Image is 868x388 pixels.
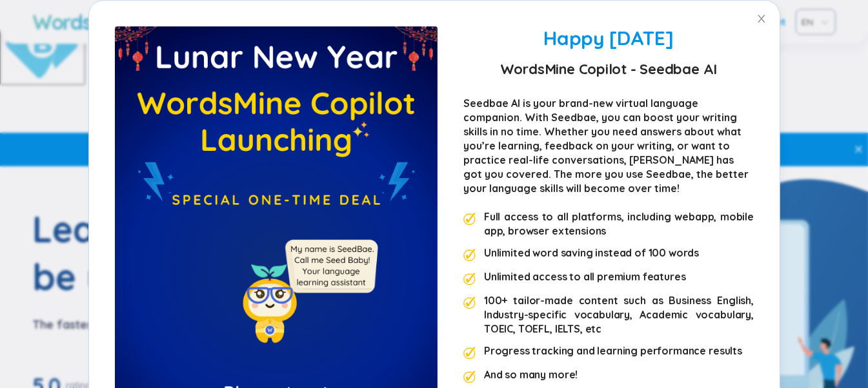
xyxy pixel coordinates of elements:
img: premium [463,347,476,360]
div: Progress tracking and learning performance results [484,344,742,360]
div: Full access to all platforms, including webapp, mobile app, browser extensions [484,209,754,238]
div: 100+ tailor-made content such as Business English, Industry-specific vocabulary, Academic vocabul... [484,293,754,336]
img: premium [463,371,476,383]
div: And so many more! [484,367,578,383]
img: premium [463,296,476,309]
img: premium [463,273,476,286]
div: Unlimited access to all premium features [484,269,686,286]
div: Seedbae AI is your brand-new virtual language companion. With Seedbae, you can boost your writing... [463,96,754,195]
div: Unlimited word saving instead of 100 words [484,246,699,262]
img: premium [463,249,476,262]
img: premium [463,213,476,226]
